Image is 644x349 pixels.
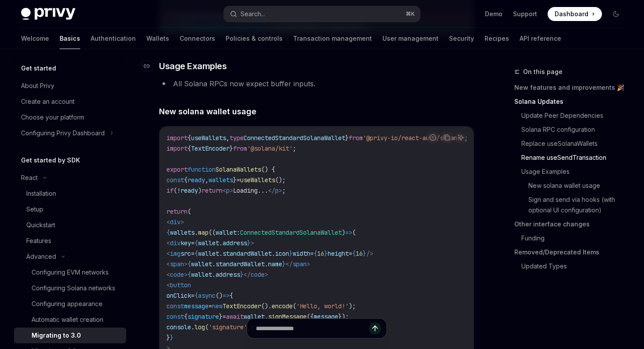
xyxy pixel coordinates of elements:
span: On this page [523,67,563,77]
button: Ask AI [455,132,467,143]
span: width [293,250,310,257]
a: Create an account [14,94,126,109]
span: ready [188,176,205,184]
span: address [216,271,240,278]
span: height [328,250,349,257]
span: = [237,176,240,184]
button: Search...⌘K [224,6,420,22]
span: ready [180,187,198,194]
span: < [223,187,226,194]
a: Solana Updates [514,95,630,109]
a: New solana wallet usage [514,179,630,193]
span: return [166,208,188,215]
span: > [251,239,254,247]
span: from [349,134,363,142]
span: TextEncoder [223,302,261,310]
span: ConnectedStandardSolanaWallet [244,134,345,142]
a: Removed/Deprecated Items [514,245,630,259]
button: Configuring Privy Dashboard [14,125,126,141]
a: New features and improvements 🎉 [514,81,630,95]
span: (). [261,302,272,310]
span: Usage Examples [159,60,226,72]
span: wallet [198,239,219,247]
span: div [170,218,180,226]
div: Search... [241,9,265,19]
span: { [188,260,191,268]
span: SolanaWallets [216,166,261,173]
span: } [230,145,233,152]
span: => [345,229,352,236]
span: = [191,292,195,300]
span: } [289,250,293,257]
span: } [240,271,244,278]
span: ConnectedStandardSolanaWallet [240,229,342,236]
span: ) [342,229,345,236]
li: All Solana RPCs now expect buffer inputs. [159,78,474,90]
span: > [184,271,188,278]
span: </ [244,271,251,278]
span: } [363,250,366,257]
span: < [166,218,170,226]
span: wallet [216,229,237,236]
a: Configuring Solana networks [14,280,126,296]
a: Connectors [180,28,215,49]
a: Migrating to 3.0 [14,328,126,343]
a: Updated Types [514,259,630,273]
span: address [223,239,247,247]
span: import [166,134,188,142]
span: . [212,271,216,278]
span: '@privy-io/react-auth/solana' [363,134,464,142]
span: p [226,187,230,194]
a: Usage Examples [514,165,630,179]
span: import [166,145,188,152]
span: < [166,281,170,289]
span: ( [188,208,191,215]
span: ({ [307,313,314,321]
span: new [212,302,223,310]
span: img [170,250,180,257]
span: < [166,271,170,278]
span: message [184,302,209,310]
span: 16 [317,250,324,257]
span: ( [352,229,356,236]
span: message [314,313,338,321]
span: { [184,176,188,184]
span: > [279,187,282,194]
span: } [233,176,237,184]
a: Features [14,233,126,249]
span: ( [293,302,296,310]
span: code [251,271,265,278]
span: Dashboard [555,10,588,18]
span: . [195,229,198,236]
div: Quickstart [26,220,55,230]
img: dark logo [21,8,75,20]
span: if [166,187,173,194]
div: Advanced [26,251,56,262]
div: Create an account [21,96,74,107]
a: Solana RPC configuration [514,123,630,137]
div: Migrating to 3.0 [32,330,81,341]
span: () { [261,166,275,173]
span: ) [198,187,202,194]
span: < [166,239,170,247]
span: , [226,134,230,142]
span: key [180,239,191,247]
span: useWallets [191,134,226,142]
span: signMessage [268,313,307,321]
span: { [166,229,170,236]
button: Report incorrect code [427,132,439,143]
span: const [166,313,184,321]
span: { [352,250,356,257]
span: = [310,250,314,257]
span: function [188,166,216,173]
span: ! [177,187,180,194]
span: </ [286,260,293,268]
span: encode [272,302,293,310]
div: Configuring EVM networks [32,267,109,278]
span: { [195,239,198,247]
span: { [188,134,191,142]
span: const [166,176,184,184]
span: Loading... [233,187,268,194]
span: export [166,166,188,173]
a: Policies & controls [226,28,283,49]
